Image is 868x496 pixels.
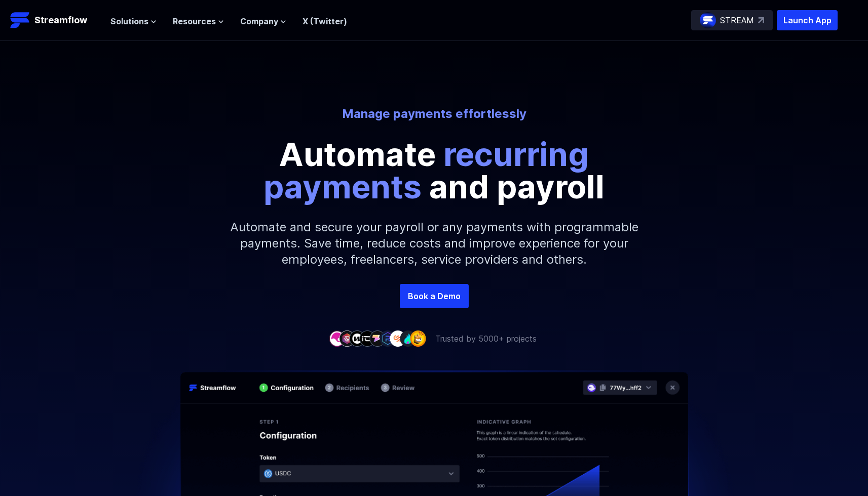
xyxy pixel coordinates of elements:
button: Solutions [110,15,157,27]
p: Streamflow [34,13,87,27]
button: Resources [173,15,224,27]
a: STREAM [691,10,773,30]
img: top-right-arrow.svg [758,17,764,23]
img: company-8 [400,330,416,346]
img: Streamflow Logo [10,10,30,30]
p: Automate and payroll [206,138,662,203]
button: Launch App [777,10,838,30]
p: Automate and secure your payroll or any payments with programmable payments. Save time, reduce co... [216,203,652,284]
img: company-7 [390,330,406,346]
span: Resources [173,15,216,27]
span: Company [240,15,278,27]
img: company-2 [339,330,355,346]
button: Company [240,15,286,27]
span: recurring payments [263,135,589,206]
img: company-3 [349,330,365,346]
img: company-4 [359,330,375,346]
img: streamflow-logo-circle.png [700,12,716,28]
p: STREAM [720,14,754,26]
p: Trusted by 5000+ projects [435,333,537,345]
p: Manage payments effortlessly [154,106,715,122]
img: company-1 [329,330,345,346]
a: Streamflow [10,10,100,30]
img: company-5 [369,330,386,346]
a: Book a Demo [400,284,469,308]
a: X (Twitter) [303,16,347,26]
span: Solutions [110,15,148,27]
img: company-6 [380,330,396,346]
img: company-9 [410,330,426,346]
